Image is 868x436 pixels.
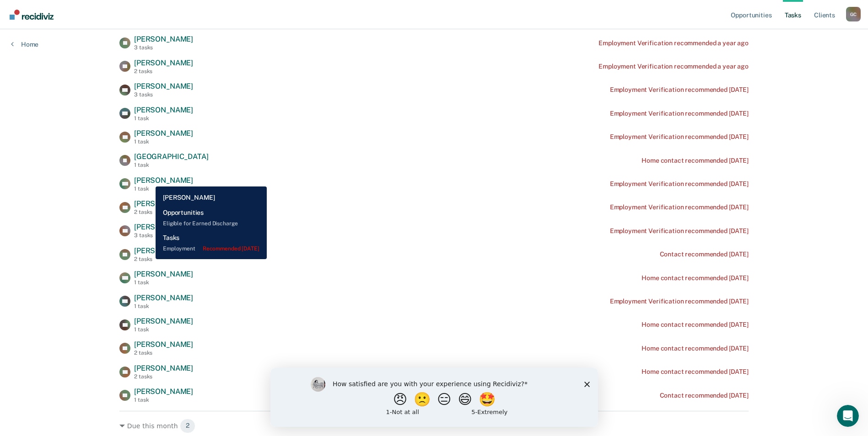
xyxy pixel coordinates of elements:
[134,303,193,309] div: 1 task
[134,326,193,333] div: 1 task
[610,86,749,94] div: Employment Verification recommended [DATE]
[134,58,193,67] span: [PERSON_NAME]
[11,40,38,48] a: Home
[134,209,193,215] div: 2 tasks
[598,39,749,47] div: Employment Verification recommended a year ago
[134,152,208,161] span: [GEOGRAPHIC_DATA]
[134,68,193,74] div: 2 tasks
[134,279,193,286] div: 1 task
[134,186,193,192] div: 1 task
[846,7,861,21] button: Profile dropdown button
[598,63,749,70] div: Employment Verification recommended a year ago
[134,397,193,403] div: 1 task
[134,223,193,231] span: [PERSON_NAME]
[134,176,193,185] span: [PERSON_NAME]
[134,340,193,349] span: [PERSON_NAME]
[10,10,54,20] img: Recidiviz
[119,419,749,433] div: Due this month 2
[134,293,193,302] span: [PERSON_NAME]
[134,364,193,372] span: [PERSON_NAME]
[134,246,193,255] span: [PERSON_NAME]
[134,129,193,138] span: [PERSON_NAME]
[642,368,749,376] div: Home contact recommended [DATE]
[134,91,193,98] div: 3 tasks
[660,250,749,258] div: Contact recommended [DATE]
[134,106,193,114] span: [PERSON_NAME]
[610,227,749,235] div: Employment Verification recommended [DATE]
[134,138,193,145] div: 1 task
[134,256,193,262] div: 2 tasks
[134,373,193,380] div: 2 tasks
[610,203,749,211] div: Employment Verification recommended [DATE]
[270,368,598,427] iframe: Survey by Kim from Recidiviz
[642,274,749,282] div: Home contact recommended [DATE]
[610,180,749,188] div: Employment Verification recommended [DATE]
[134,387,193,396] span: [PERSON_NAME]
[642,157,749,165] div: Home contact recommended [DATE]
[134,44,193,51] div: 3 tasks
[642,321,749,329] div: Home contact recommended [DATE]
[610,133,749,141] div: Employment Verification recommended [DATE]
[837,405,859,427] iframe: Intercom live chat
[134,35,193,43] span: [PERSON_NAME]
[134,350,193,356] div: 2 tasks
[642,345,749,352] div: Home contact recommended [DATE]
[134,162,208,168] div: 1 task
[660,392,749,399] div: Contact recommended [DATE]
[134,115,193,122] div: 1 task
[134,82,193,90] span: [PERSON_NAME]
[610,110,749,117] div: Employment Verification recommended [DATE]
[846,7,861,21] div: G C
[610,298,749,305] div: Employment Verification recommended [DATE]
[134,199,193,208] span: [PERSON_NAME]
[134,317,193,325] span: [PERSON_NAME]
[134,270,193,278] span: [PERSON_NAME]
[180,419,195,433] span: 2
[134,232,193,239] div: 3 tasks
